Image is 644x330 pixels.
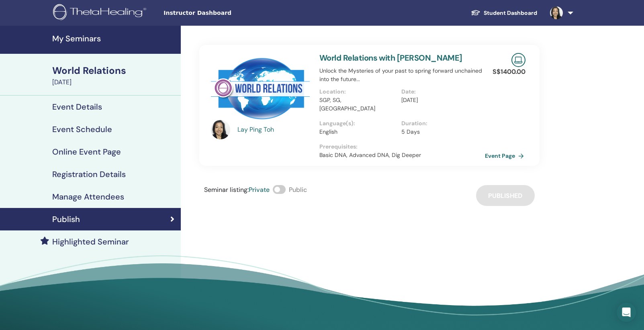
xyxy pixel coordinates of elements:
p: Location : [319,88,397,96]
p: Date : [401,88,478,96]
span: Instructor Dashboard [164,9,284,17]
a: World Relations with [PERSON_NAME] [319,53,462,63]
img: default.jpg [211,120,230,139]
h4: Registration Details [52,169,126,179]
h4: My Seminars [52,34,176,43]
h4: Highlighted Seminar [52,237,129,246]
img: default.jpg [550,6,563,19]
a: Student Dashboard [464,6,544,20]
span: Private [249,185,270,194]
span: Public [289,185,307,194]
h4: Manage Attendees [52,192,124,202]
div: World Relations [52,64,176,77]
p: SGP, SG, [GEOGRAPHIC_DATA] [319,96,397,113]
p: S$ 1400.00 [493,67,525,77]
img: World Relations [211,53,310,122]
img: Live Online Seminar [511,53,525,67]
img: graduation-cap-white.svg [471,9,480,16]
p: 5 Days [401,128,478,136]
h4: Online Event Page [52,147,121,157]
p: [DATE] [401,96,478,104]
p: Unlock the Mysteries of your past to spring forward unchained into the future... [319,67,484,84]
div: [DATE] [52,77,176,87]
a: Event Page [485,150,527,162]
span: Seminar listing : [204,185,249,194]
h4: Publish [52,214,80,224]
a: World Relations[DATE] [47,64,181,87]
h4: Event Schedule [52,124,112,134]
p: Prerequisites : [319,143,484,151]
p: Duration : [401,119,478,128]
h4: Event Details [52,102,102,112]
p: Basic DNA, Advanced DNA, Dig Deeper [319,151,484,159]
a: Lay Ping Toh [237,125,312,134]
div: Open Intercom Messenger [617,303,636,322]
p: English [319,128,397,136]
img: logo.png [53,4,149,22]
p: Language(s) : [319,119,397,128]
